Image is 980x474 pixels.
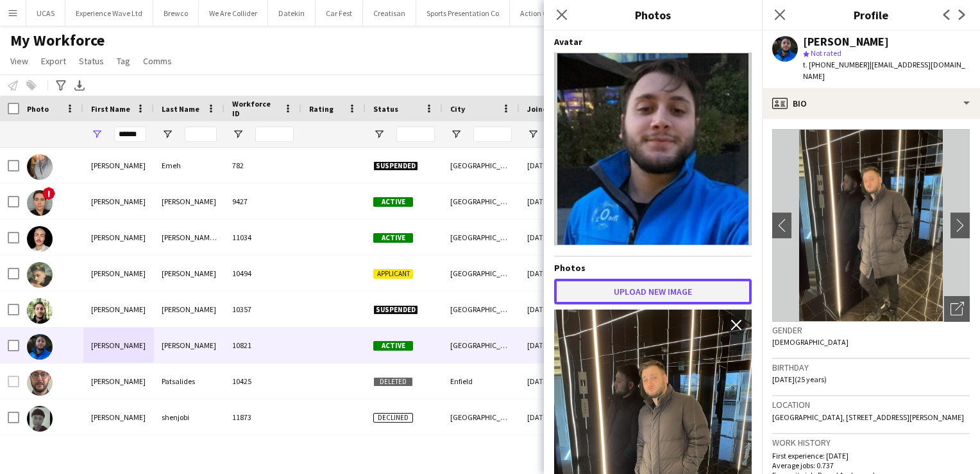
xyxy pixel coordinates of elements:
[255,127,294,142] input: Workforce ID Filter Input
[450,128,462,140] button: Open Filter Menu
[83,220,154,255] div: [PERSON_NAME]
[772,437,970,448] h3: Work history
[772,324,970,336] h3: Gender
[443,292,520,327] div: [GEOGRAPHIC_DATA]
[224,184,301,219] div: 9427
[527,104,552,114] span: Joined
[443,328,520,363] div: [GEOGRAPHIC_DATA]
[83,256,154,291] div: [PERSON_NAME]
[232,128,244,140] button: Open Filter Menu
[772,451,970,461] p: First experience: [DATE]
[91,128,103,140] button: Open Filter Menu
[363,1,416,26] button: Creatisan
[42,187,55,200] span: !
[450,104,465,114] span: City
[27,104,49,114] span: Photo
[554,36,752,48] h4: Avatar
[443,148,520,183] div: [GEOGRAPHIC_DATA]
[27,370,53,396] img: Alexander Patsalides
[373,377,413,387] span: Deleted
[443,256,520,291] div: [GEOGRAPHIC_DATA]
[268,1,316,26] button: Datekin
[554,279,752,304] button: Upload new image
[154,220,224,255] div: [PERSON_NAME]-Rocks
[154,256,224,291] div: [PERSON_NAME]
[72,78,87,93] app-action-btn: Export XLSX
[91,104,130,114] span: First Name
[396,127,435,142] input: Status Filter Input
[373,197,413,207] span: Active
[373,161,418,171] span: Suspended
[83,435,154,471] div: [PERSON_NAME]
[224,364,301,399] div: 10425
[79,55,104,67] span: Status
[803,60,965,81] span: | [EMAIL_ADDRESS][DOMAIN_NAME]
[112,53,135,69] a: Tag
[27,334,53,360] img: Alexander Pandya
[443,364,520,399] div: Enfield
[154,364,224,399] div: Patsalides
[36,53,71,69] a: Export
[316,1,363,26] button: Car Fest
[373,128,385,140] button: Open Filter Menu
[143,55,172,67] span: Comms
[83,292,154,327] div: [PERSON_NAME]
[762,6,980,23] h3: Profile
[26,1,65,26] button: UCAS
[944,296,970,322] div: Open photos pop-in
[520,364,596,399] div: [DATE]
[309,104,334,114] span: Rating
[224,399,301,435] div: 11873
[154,435,224,471] div: Sleigh
[811,48,841,58] span: Not rated
[772,461,970,470] p: Average jobs: 0.737
[762,88,980,119] div: Bio
[803,36,889,48] div: [PERSON_NAME]
[154,328,224,363] div: [PERSON_NAME]
[520,148,596,183] div: [DATE]
[224,148,301,183] div: 782
[83,399,154,435] div: [PERSON_NAME]
[232,99,278,118] span: Workforce ID
[154,399,224,435] div: shenjobi
[154,184,224,219] div: [PERSON_NAME]
[772,362,970,373] h3: Birthday
[27,226,53,252] img: Alexander Meadows-Rocks
[373,269,413,279] span: Applicant
[199,1,268,26] button: We Are Collider
[5,53,33,69] a: View
[27,406,53,432] img: Alexander shenjobi
[373,104,398,114] span: Status
[117,55,130,67] span: Tag
[520,256,596,291] div: [DATE]
[443,220,520,255] div: [GEOGRAPHIC_DATA]
[154,148,224,183] div: Emeh
[8,376,19,387] input: Row Selection is disabled for this row (unchecked)
[373,341,413,351] span: Active
[772,129,970,322] img: Crew avatar or photo
[443,399,520,435] div: [GEOGRAPHIC_DATA]
[27,154,53,180] img: Alexander Emeh
[554,262,752,274] h4: Photos
[373,233,413,243] span: Active
[10,55,28,67] span: View
[373,413,413,423] span: Declined
[153,1,199,26] button: Brewco
[527,128,539,140] button: Open Filter Menu
[772,374,827,384] span: [DATE] (25 years)
[83,364,154,399] div: [PERSON_NAME]
[443,435,520,471] div: [GEOGRAPHIC_DATA]
[520,184,596,219] div: [DATE]
[27,262,53,288] img: Alexander Murphy
[520,399,596,435] div: [DATE]
[27,298,53,324] img: Alexander Pandya
[224,328,301,363] div: 10821
[772,337,849,347] span: [DEMOGRAPHIC_DATA]
[138,53,177,69] a: Comms
[162,128,173,140] button: Open Filter Menu
[83,328,154,363] div: [PERSON_NAME]
[520,292,596,327] div: [DATE]
[803,60,870,69] span: t. [PHONE_NUMBER]
[41,55,66,67] span: Export
[772,412,964,422] span: [GEOGRAPHIC_DATA], [STREET_ADDRESS][PERSON_NAME]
